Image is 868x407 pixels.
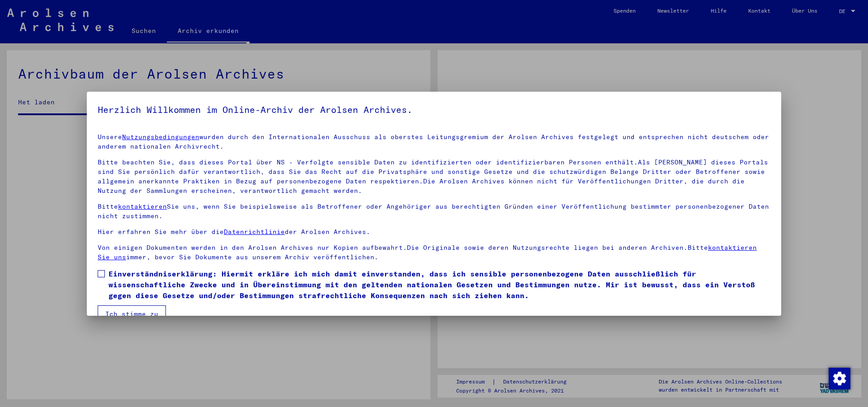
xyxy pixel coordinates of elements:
[118,202,167,211] a: kontaktieren
[98,227,770,237] p: Hier erfahren Sie mehr über die der Arolsen Archives.
[98,103,770,117] h5: Herzlich Willkommen im Online-Archiv der Arolsen Archives.
[224,228,285,236] a: Datenrichtlinie
[98,158,770,196] p: Bitte beachten Sie, dass dieses Portal über NS - Verfolgte sensible Daten zu identifizierten oder...
[108,268,770,301] span: Einverständniserklärung: Hiermit erkläre ich mich damit einverstanden, dass ich sensible personen...
[828,367,850,389] div: Zustimmung ändern
[98,243,770,262] p: Von einigen Dokumenten werden in den Arolsen Archives nur Kopien aufbewahrt.Die Originale sowie d...
[98,305,166,323] button: Ich stimme zu
[98,243,757,261] a: kontaktieren Sie uns
[829,368,850,389] img: Zustimmung ändern
[98,132,770,151] p: Unsere wurden durch den Internationalen Ausschuss als oberstes Leitungsgremium der Arolsen Archiv...
[98,202,770,221] p: Bitte Sie uns, wenn Sie beispielsweise als Betroffener oder Angehöriger aus berechtigten Gründen ...
[122,133,199,141] a: Nutzungsbedingungen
